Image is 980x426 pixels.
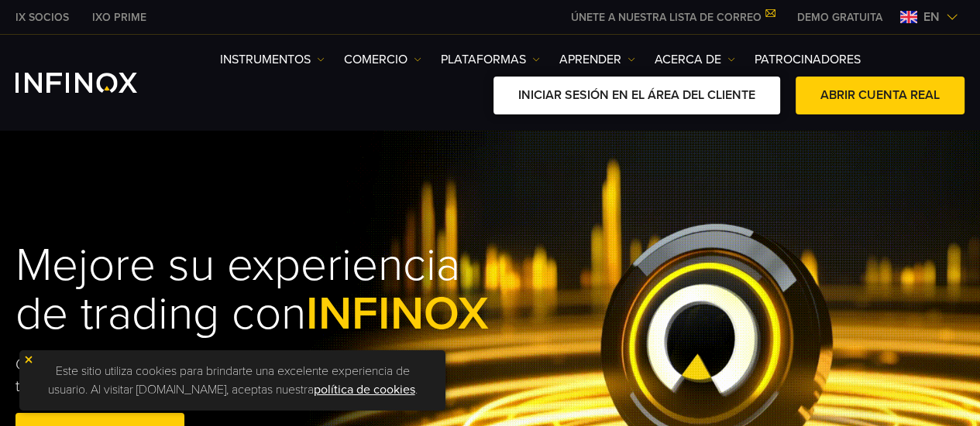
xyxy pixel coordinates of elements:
[23,354,34,365] img: icono de cierre amarillo
[755,52,861,67] font: PATROCINADORES
[15,237,460,342] font: Mejore su experiencia de trading con
[559,50,635,69] a: Aprender
[15,356,390,396] font: Corredor multirregulado que permite a los operadores de todo el mundo acceder a los mercados fina...
[48,363,410,397] font: Este sitio utiliza cookies para brindarte una excelente experiencia de usuario. Al visitar [DOMAI...
[820,87,940,103] font: ABRIR CUENTA REAL
[571,11,762,24] font: ÚNETE A NUESTRA LISTA DE CORREO
[923,9,940,25] font: en
[441,50,540,69] a: PLATAFORMAS
[518,87,755,103] font: INICIAR SESIÓN EN EL ÁREA DEL CLIENTE
[655,50,735,69] a: ACERCA DE
[559,52,621,67] font: Aprender
[441,52,526,67] font: PLATAFORMAS
[306,286,489,342] font: INFINOX
[344,50,421,69] a: COMERCIO
[796,77,965,114] a: ABRIR CUENTA REAL
[4,9,81,26] a: INFINOX
[81,9,158,26] a: INFINOX
[220,50,325,69] a: Instrumentos
[15,73,174,93] a: Logotipo de INFINOX
[493,77,780,114] a: INICIAR SESIÓN EN EL ÁREA DEL CLIENTE
[15,11,69,24] font: IX SOCIOS
[797,11,882,24] font: DEMO GRATUITA
[655,52,721,67] font: ACERCA DE
[92,11,146,24] font: IXO PRIME
[314,382,415,397] a: política de cookies
[220,52,311,67] font: Instrumentos
[415,382,418,397] font: .
[559,11,786,24] a: ÚNETE A NUESTRA LISTA DE CORREO
[755,50,861,69] a: PATROCINADORES
[344,52,407,67] font: COMERCIO
[786,9,894,26] a: MENÚ INFINOX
